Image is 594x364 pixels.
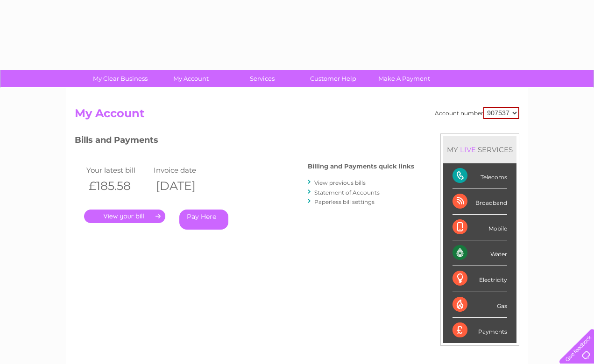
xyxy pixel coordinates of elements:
a: Statement of Accounts [314,189,380,196]
th: [DATE] [151,176,219,196]
div: Account number [435,107,519,119]
h4: Billing and Payments quick links [308,163,414,170]
div: Gas [453,292,507,318]
th: £185.58 [84,176,151,196]
div: LIVE [458,145,478,154]
div: Broadband [453,189,507,215]
h2: My Account [75,107,519,125]
div: Payments [453,318,507,343]
div: Electricity [453,266,507,292]
td: Invoice date [151,164,219,176]
a: Paperless bill settings [314,198,375,205]
div: Mobile [453,215,507,240]
a: Customer Help [295,70,372,87]
div: MY SERVICES [443,136,516,163]
a: My Account [153,70,230,87]
td: Your latest bill [84,164,151,176]
a: Pay Here [179,210,228,230]
a: Make A Payment [366,70,443,87]
div: Telecoms [453,163,507,189]
a: View previous bills [314,179,366,186]
a: Services [224,70,301,87]
a: My Clear Business [82,70,159,87]
a: . [84,210,165,223]
div: Water [453,240,507,266]
h3: Bills and Payments [75,133,414,150]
